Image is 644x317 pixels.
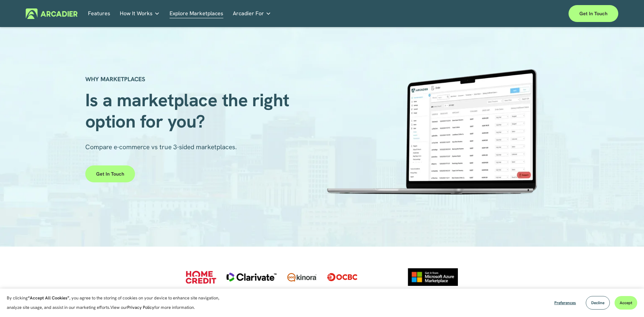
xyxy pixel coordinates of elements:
span: Accept [620,300,632,305]
button: Decline [586,296,610,310]
p: By clicking , you agree to the storing of cookies on your device to enhance site navigation, anal... [7,293,227,312]
button: Preferences [549,296,581,310]
a: Get in touch [85,165,135,182]
span: Is a marketplace the right option for you? [85,88,294,133]
strong: “Accept All Cookies” [28,295,69,301]
a: folder dropdown [233,8,271,19]
a: Features [88,8,110,19]
a: Explore Marketplaces [170,8,223,19]
img: Arcadier [26,8,77,19]
span: Decline [591,300,604,305]
button: Accept [615,296,637,310]
a: Privacy Policy [127,304,154,310]
a: folder dropdown [120,8,160,19]
span: Arcadier For [233,9,264,18]
span: Compare e-commerce vs true 3-sided marketplaces. [85,143,237,151]
span: How It Works [120,9,153,18]
a: Get in touch [569,5,618,22]
strong: WHY MARKETPLACES [85,75,145,83]
span: Preferences [554,300,576,305]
